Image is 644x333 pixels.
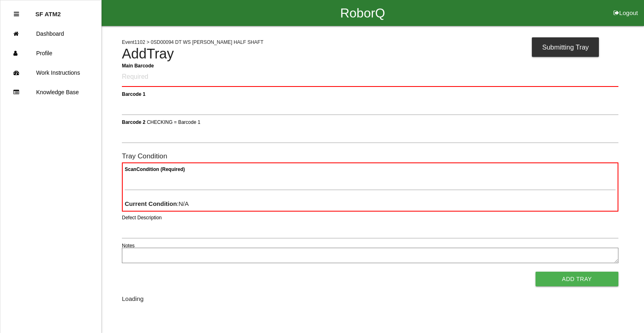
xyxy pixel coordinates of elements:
h6: Tray Condition [122,152,618,160]
b: Scan Condition (Required) [125,166,185,172]
span: : N/A [125,200,189,207]
button: Add Tray [536,272,618,286]
b: Barcode 1 [122,91,145,97]
span: Event 1102 > 0SD00094 DT WS [PERSON_NAME] HALF SHAFT [122,39,263,45]
label: Defect Description [122,214,162,221]
label: Notes [122,242,134,249]
h4: Add Tray [122,46,618,62]
input: Required [122,68,618,87]
div: Close [14,4,19,24]
a: Knowledge Base [0,82,101,102]
a: Work Instructions [0,63,101,82]
b: Barcode 2 [122,119,145,125]
a: Profile [0,43,101,63]
span: CHECKING = Barcode 1 [147,119,200,125]
div: Submitting Tray [532,37,599,57]
a: Dashboard [0,24,101,43]
b: Current Condition [125,200,177,207]
p: SF ATM2 [35,4,61,17]
div: Loading [122,294,618,304]
b: Main Barcode [122,63,154,68]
